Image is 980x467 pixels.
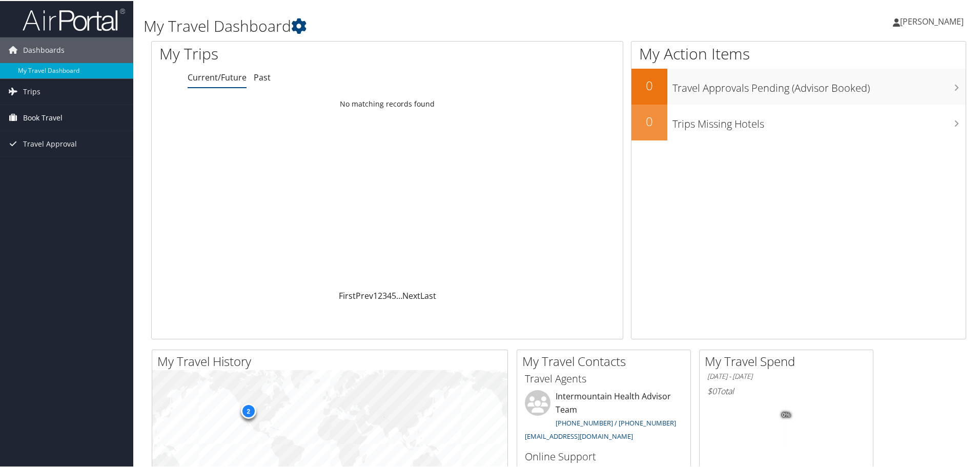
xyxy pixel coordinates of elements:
[893,5,974,36] a: [PERSON_NAME]
[525,449,683,463] h3: Online Support
[23,104,63,130] span: Book Travel
[378,289,382,300] a: 2
[631,112,667,129] h2: 0
[402,289,420,300] a: Next
[631,42,966,64] h1: My Action Items
[373,289,378,300] a: 1
[157,352,507,369] h2: My Travel History
[707,371,865,380] h6: [DATE] - [DATE]
[254,71,271,82] a: Past
[672,111,966,130] h3: Trips Missing Hotels
[159,42,419,64] h1: My Trips
[520,389,688,444] li: Intermountain Health Advisor Team
[23,130,77,156] span: Travel Approval
[339,289,356,300] a: First
[420,289,436,300] a: Last
[392,289,396,300] a: 5
[382,289,387,300] a: 3
[525,371,683,385] h3: Travel Agents
[387,289,392,300] a: 4
[900,15,964,26] span: [PERSON_NAME]
[23,36,65,62] span: Dashboards
[23,7,125,31] img: airportal-logo.png
[522,352,690,369] h2: My Travel Contacts
[672,75,966,94] h3: Travel Approvals Pending (Advisor Booked)
[144,14,697,36] h1: My Travel Dashboard
[631,76,667,93] h2: 0
[782,411,790,417] tspan: 0%
[631,68,966,104] a: 0Travel Approvals Pending (Advisor Booked)
[23,78,40,104] span: Trips
[525,431,633,440] a: [EMAIL_ADDRESS][DOMAIN_NAME]
[707,384,717,396] span: $0
[707,384,865,396] h6: Total
[396,289,402,300] span: …
[556,417,676,427] a: [PHONE_NUMBER] / [PHONE_NUMBER]
[188,71,247,82] a: Current/Future
[631,104,966,139] a: 0Trips Missing Hotels
[705,352,873,369] h2: My Travel Spend
[240,402,256,418] div: 2
[356,289,373,300] a: Prev
[152,94,623,112] td: No matching records found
